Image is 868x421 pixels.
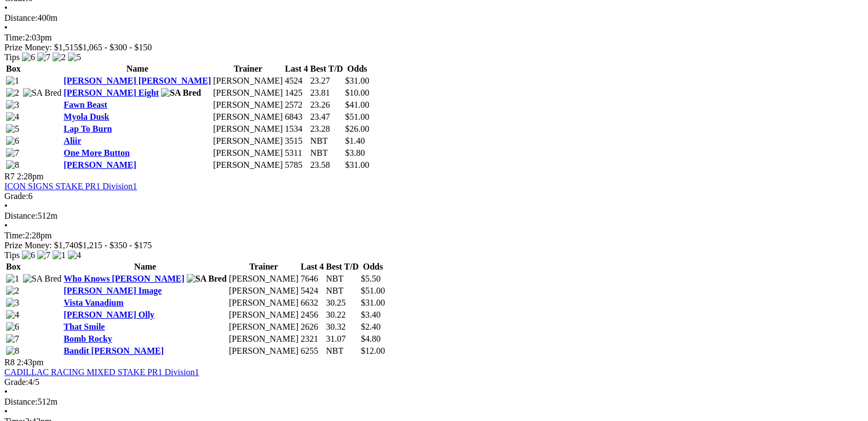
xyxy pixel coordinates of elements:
span: $3.80 [345,148,365,157]
a: [PERSON_NAME] [64,160,136,169]
img: 4 [6,310,19,320]
span: R7 [4,172,15,181]
img: 7 [37,250,50,260]
td: [PERSON_NAME] [212,112,283,122]
td: NBT [310,136,344,147]
span: $31.00 [345,160,369,169]
td: [PERSON_NAME] [228,285,299,296]
td: 5424 [300,285,324,296]
th: Best T/D [325,261,359,272]
th: Name [63,261,227,272]
span: • [4,23,8,32]
img: SA Bred [23,88,62,98]
a: CADILLAC RACING MIXED STAKE PR1 Division1 [4,367,199,377]
th: Last 4 [284,63,308,74]
img: SA Bred [161,88,201,98]
span: Time: [4,231,25,240]
td: 7646 [300,273,324,284]
td: 4524 [284,75,308,86]
span: • [4,201,8,210]
span: $2.40 [361,322,381,331]
span: Distance: [4,13,37,22]
td: 2626 [300,321,324,332]
td: 30.22 [325,309,359,320]
img: 8 [6,346,19,356]
td: 23.26 [310,100,344,110]
td: 23.81 [310,87,344,98]
td: NBT [325,346,359,356]
td: [PERSON_NAME] [212,75,283,86]
td: [PERSON_NAME] [212,100,283,110]
img: 1 [6,76,19,86]
th: Name [63,63,211,74]
span: • [4,407,8,416]
span: Tips [4,250,20,260]
a: [PERSON_NAME] Eight [64,88,159,97]
span: $51.00 [361,286,385,295]
td: 23.27 [310,75,344,86]
span: Grade: [4,191,28,201]
img: 6 [22,250,35,260]
span: $31.00 [345,76,369,85]
th: Trainer [212,63,283,74]
span: 2:43pm [17,358,44,367]
td: [PERSON_NAME] [212,87,283,98]
a: Vista Vanadium [64,298,123,307]
a: Myola Dusk [64,112,109,121]
span: $31.00 [361,298,385,307]
a: Lap To Burn [64,124,112,133]
th: Best T/D [310,63,344,74]
a: Who Knows [PERSON_NAME] [64,274,184,283]
span: $5.50 [361,274,381,283]
span: Tips [4,52,20,62]
td: 6843 [284,112,308,122]
span: $1,065 - $300 - $150 [78,43,152,52]
a: Bomb Rocky [64,334,112,343]
span: • [4,221,8,230]
img: 2 [6,88,19,98]
a: One More Button [64,148,130,157]
img: 2 [6,286,19,296]
td: 5311 [284,148,308,159]
td: 3515 [284,136,308,147]
span: R8 [4,358,15,367]
a: Fawn Beast [64,100,107,109]
td: [PERSON_NAME] [228,334,299,344]
span: $3.40 [361,310,381,319]
img: 1 [6,274,19,284]
img: 7 [6,334,19,344]
span: Distance: [4,397,37,406]
div: 512m [4,211,864,221]
td: [PERSON_NAME] [212,124,283,135]
span: $1,215 - $350 - $175 [78,241,152,250]
td: 2321 [300,334,324,344]
span: $1.40 [345,136,365,145]
img: 7 [6,148,19,158]
a: ICON SIGNS STAKE PR1 Division1 [4,182,137,191]
span: • [4,3,8,13]
td: [PERSON_NAME] [212,148,283,159]
td: [PERSON_NAME] [228,273,299,284]
img: 7 [37,52,50,62]
div: 2:28pm [4,231,864,241]
a: [PERSON_NAME] Image [64,286,162,295]
img: SA Bred [187,274,227,284]
a: [PERSON_NAME] [PERSON_NAME] [64,76,211,85]
td: 1534 [284,124,308,135]
td: [PERSON_NAME] [212,160,283,171]
td: NBT [325,285,359,296]
td: 30.25 [325,297,359,308]
div: 6 [4,191,864,201]
img: 6 [22,52,35,62]
td: [PERSON_NAME] [212,136,283,147]
img: 3 [6,298,19,308]
span: $51.00 [345,112,369,121]
img: 4 [6,112,19,122]
img: 8 [6,160,19,170]
span: Time: [4,33,25,42]
th: Last 4 [300,261,324,272]
td: NBT [310,148,344,159]
td: 6632 [300,297,324,308]
a: That Smile [64,322,105,331]
span: $10.00 [345,88,369,97]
